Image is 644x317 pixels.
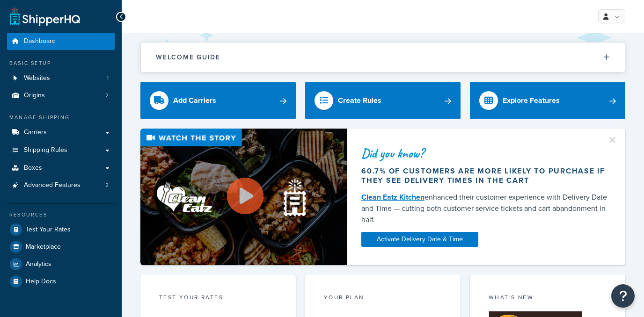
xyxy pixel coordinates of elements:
li: Origins [7,87,115,104]
a: Help Docs [7,273,115,290]
span: Carriers [24,129,47,137]
h2: Welcome Guide [156,54,220,61]
a: Boxes [7,159,115,177]
a: Add Carriers [140,82,296,119]
span: Test Your Rates [26,226,71,234]
span: Dashboard [24,37,56,45]
div: Create Rules [338,94,381,107]
li: Advanced Features [7,177,115,194]
span: Advanced Features [24,181,80,189]
div: 60.7% of customers are more likely to purchase if they see delivery times in the cart [361,166,611,185]
a: Dashboard [7,33,115,50]
span: 1 [107,74,109,82]
li: Websites [7,70,115,87]
div: Basic Setup [7,59,115,67]
span: Shipping Rules [24,146,67,154]
div: Add Carriers [173,94,216,107]
a: Activate Delivery Date & Time [361,232,478,247]
span: Marketplace [26,243,61,251]
a: Test Your Rates [7,221,115,238]
div: Explore Features [503,94,560,107]
a: Explore Features [470,82,625,119]
a: Websites1 [7,70,115,87]
span: Boxes [24,164,42,172]
div: Your Plan [324,293,442,304]
a: Shipping Rules [7,142,115,159]
span: 2 [105,92,109,100]
a: Origins2 [7,87,115,104]
span: Websites [24,74,50,82]
a: Clean Eatz Kitchen [361,192,424,202]
span: Analytics [26,260,51,268]
a: Analytics [7,256,115,273]
a: Marketplace [7,238,115,255]
a: Create Rules [305,82,461,119]
img: Video thumbnail [140,129,347,265]
span: Origins [24,92,45,100]
div: Did you know? [361,147,611,160]
span: 2 [105,181,109,189]
div: Manage Shipping [7,114,115,122]
div: What's New [489,293,607,304]
div: Test your rates [159,293,277,304]
div: enhanced their customer experience with Delivery Date and Time — cutting both customer service ti... [361,192,611,225]
a: Carriers [7,124,115,141]
button: Welcome Guide [141,43,625,72]
a: Advanced Features2 [7,177,115,194]
span: Help Docs [26,278,56,286]
div: Resources [7,211,115,219]
button: Open Resource Center [611,284,635,308]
